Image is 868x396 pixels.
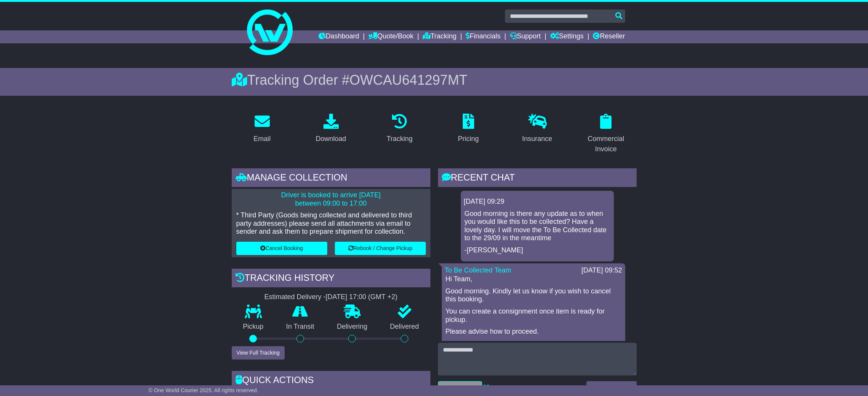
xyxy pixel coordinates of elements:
div: Pricing [458,134,479,144]
div: [DATE] 09:52 [581,266,622,275]
div: Quick Actions [232,371,430,391]
a: Settings [550,30,584,43]
div: Commercial Invoice [580,134,632,154]
p: In Transit [275,323,326,331]
p: * Third Party (Goods being collected and delivered to third party addresses) please send all atta... [236,211,426,236]
div: RECENT CHAT [438,168,637,189]
span: OWCAU641297MT [349,72,467,88]
a: Commercial Invoice [575,111,637,157]
p: Hi Team, [446,275,621,284]
p: Good morning is there any update as to when you would like this to be collected? Have a lovely da... [465,210,610,242]
div: Estimated Delivery - [232,293,430,301]
div: Manage collection [232,168,430,189]
p: You can create a consignment once item is ready for pickup. [446,307,621,324]
a: Quote/Book [368,30,413,43]
a: Download [311,111,351,147]
a: To Be Collected Team [445,266,511,274]
p: Good morning. Kindly let us know if you wish to cancel this booking. [446,287,621,304]
div: [DATE] 17:00 (GMT +2) [326,293,398,301]
a: Tracking [382,111,417,147]
a: Dashboard [319,30,359,43]
a: Insurance [517,111,557,147]
p: -[PERSON_NAME] [465,246,610,255]
button: Cancel Booking [236,242,327,255]
a: Reseller [593,30,625,43]
div: Insurance [522,134,552,144]
div: Tracking Order # [232,72,637,88]
div: Tracking [387,134,412,144]
a: Tracking [423,30,456,43]
div: Download [315,134,346,144]
p: Please advise how to proceed. [446,328,621,336]
div: [DATE] 09:29 [464,198,611,206]
span: © One World Courier 2025. All rights reserved. [148,387,258,393]
div: Email [253,134,271,144]
button: Rebook / Change Pickup [335,242,426,255]
a: Financials [466,30,500,43]
a: Support [510,30,541,43]
a: Pricing [453,111,484,147]
button: Send a Message [586,381,636,394]
p: Delivered [379,323,430,331]
div: Tracking history [232,269,430,289]
p: Pickup [232,323,275,331]
p: Driver is booked to arrive [DATE] between 09:00 to 17:00 [236,191,426,208]
button: View Full Tracking [232,346,285,360]
a: Email [248,111,276,147]
p: Delivering [326,323,379,331]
